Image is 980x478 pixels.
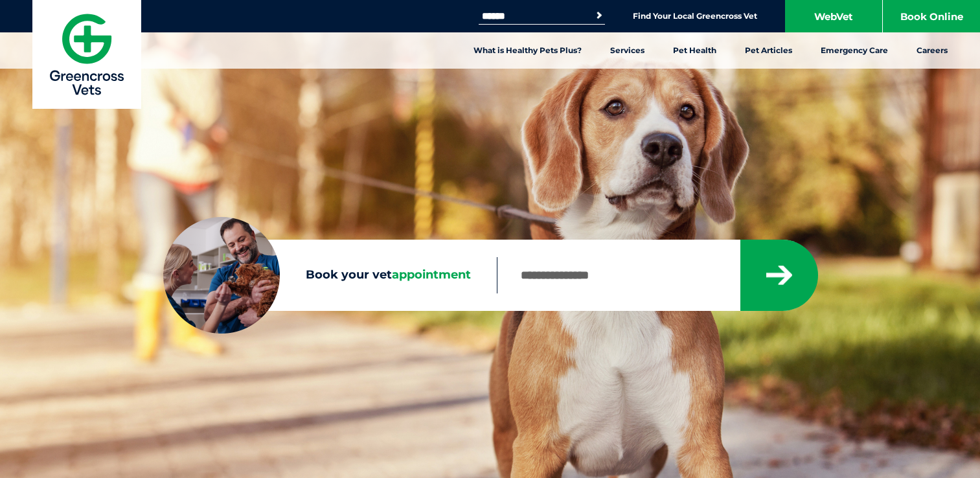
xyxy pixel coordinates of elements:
label: Book your vet [163,266,497,285]
a: Find Your Local Greencross Vet [633,11,757,21]
button: Search [593,9,606,22]
a: Services [596,32,659,69]
a: Pet Health [659,32,731,69]
a: Emergency Care [806,32,902,69]
a: Careers [902,32,962,69]
span: appointment [392,267,471,282]
a: Pet Articles [731,32,806,69]
a: What is Healthy Pets Plus? [459,32,596,69]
